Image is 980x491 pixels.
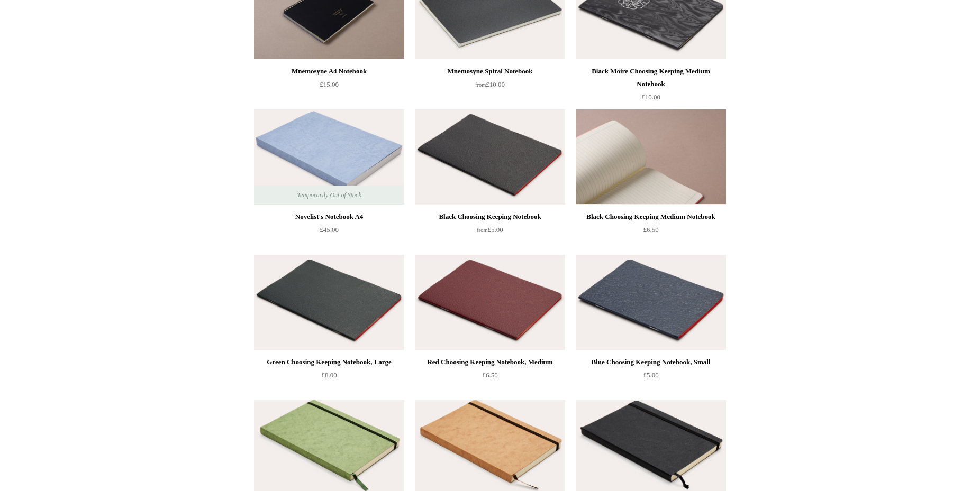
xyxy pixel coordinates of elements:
a: Black Choosing Keeping Notebook from£5.00 [415,210,565,254]
div: Mnemosyne A4 Notebook [257,65,402,78]
a: Black Choosing Keeping Medium Notebook £6.50 [576,210,726,254]
a: Mnemosyne Spiral Notebook from£10.00 [415,65,565,108]
div: Novelist's Notebook A4 [257,210,402,223]
span: £5.00 [477,226,503,234]
span: £6.50 [482,371,497,379]
a: Blue Choosing Keeping Notebook, Small Blue Choosing Keeping Notebook, Small [576,255,726,350]
span: Temporarily Out of Stock [286,186,371,205]
span: £10.00 [641,93,660,101]
span: £15.00 [320,80,339,88]
a: Mnemosyne A4 Notebook £15.00 [254,65,404,108]
img: Blue Choosing Keeping Notebook, Small [576,255,726,350]
img: Green Choosing Keeping Notebook, Large [254,255,404,350]
img: Black Choosing Keeping Medium Notebook [576,109,726,205]
img: Black Choosing Keeping Notebook [415,109,565,205]
a: Blue Choosing Keeping Notebook, Small £5.00 [576,356,726,399]
span: £8.00 [321,371,337,379]
div: Blue Choosing Keeping Notebook, Small [578,356,723,368]
span: £45.00 [320,226,339,234]
a: Black Moire Choosing Keeping Medium Notebook £10.00 [576,65,726,108]
span: £5.00 [643,371,658,379]
span: £10.00 [475,80,505,88]
div: Green Choosing Keeping Notebook, Large [257,356,402,368]
img: Red Choosing Keeping Notebook, Medium [415,255,565,350]
div: Black Choosing Keeping Medium Notebook [578,210,723,223]
a: Green Choosing Keeping Notebook, Large Green Choosing Keeping Notebook, Large [254,255,404,350]
a: Novelist's Notebook A4 Novelist's Notebook A4 Temporarily Out of Stock [254,109,404,205]
span: from [475,82,486,88]
img: Novelist's Notebook A4 [254,109,404,205]
a: Black Choosing Keeping Medium Notebook Black Choosing Keeping Medium Notebook [576,109,726,205]
div: Black Choosing Keeping Notebook [418,210,562,223]
span: from [477,227,487,233]
div: Mnemosyne Spiral Notebook [418,65,562,78]
a: Green Choosing Keeping Notebook, Large £8.00 [254,356,404,399]
a: Black Choosing Keeping Notebook Black Choosing Keeping Notebook [415,109,565,205]
a: Red Choosing Keeping Notebook, Medium £6.50 [415,356,565,399]
div: Red Choosing Keeping Notebook, Medium [418,356,562,368]
a: Novelist's Notebook A4 £45.00 [254,210,404,254]
span: £6.50 [643,226,658,234]
div: Black Moire Choosing Keeping Medium Notebook [578,65,723,90]
a: Red Choosing Keeping Notebook, Medium Red Choosing Keeping Notebook, Medium [415,255,565,350]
